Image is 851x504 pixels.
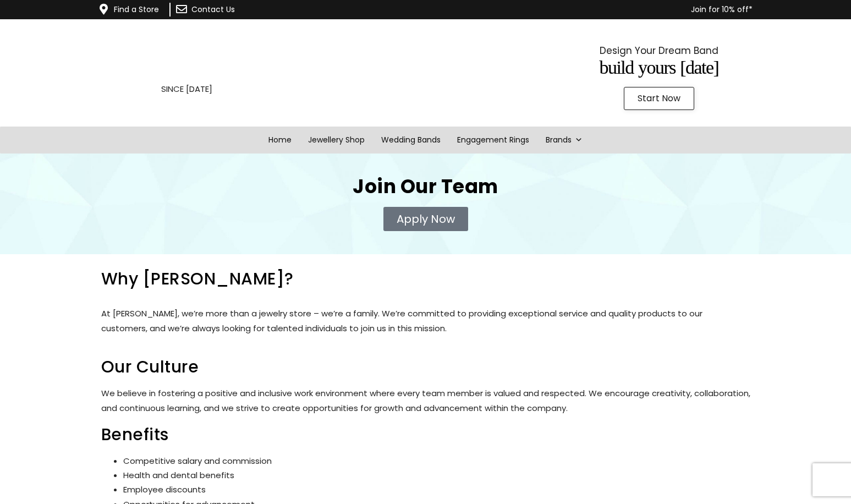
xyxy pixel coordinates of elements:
[28,82,346,96] p: SINCE [DATE]
[638,94,680,103] span: Start Now
[624,87,694,110] a: Start Now
[114,4,159,15] a: Find a Store
[383,207,468,231] a: Apply Now
[260,127,300,154] a: Home
[299,3,753,17] p: Join for 10% off*
[599,57,718,78] span: Build Yours [DATE]
[123,468,750,483] li: Health and dental benefits
[300,127,373,154] a: Jewellery Shop
[101,306,750,336] p: At [PERSON_NAME], we’re more than a jewelry store – we’re a family. We’re committed to providing ...
[537,127,591,154] a: Brands
[449,127,537,154] a: Engagement Rings
[397,213,455,224] span: Apply Now
[123,454,750,468] li: Competitive salary and commission
[101,386,750,415] div: We believe in fostering a positive and inclusive work environment where every team member is valu...
[101,426,750,443] h2: Benefits
[373,127,449,154] a: Wedding Bands
[101,359,750,375] h2: Our Culture
[123,483,750,497] li: Employee discounts
[191,4,235,15] a: Contact Us
[101,177,750,196] h2: Join Our Team
[101,271,750,287] h2: Why [PERSON_NAME]?
[500,42,819,59] p: Design Your Dream Band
